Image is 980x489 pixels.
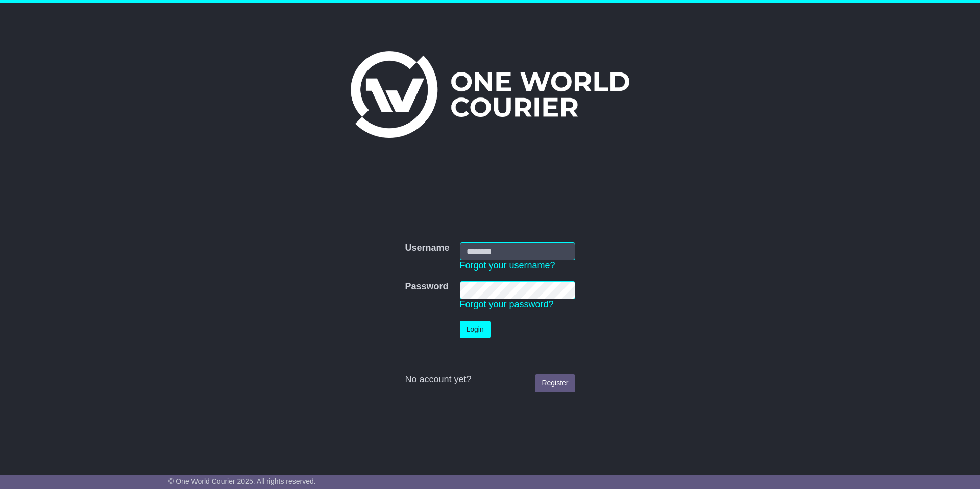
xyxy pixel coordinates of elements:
div: No account yet? [405,374,575,385]
img: One World [351,51,629,138]
label: Username [405,242,449,254]
button: Login [460,321,491,338]
a: Forgot your password? [460,299,554,309]
a: Register [535,374,575,392]
span: © One World Courier 2025. All rights reserved. [168,477,316,485]
a: Forgot your username? [460,260,555,271]
label: Password [405,281,448,292]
